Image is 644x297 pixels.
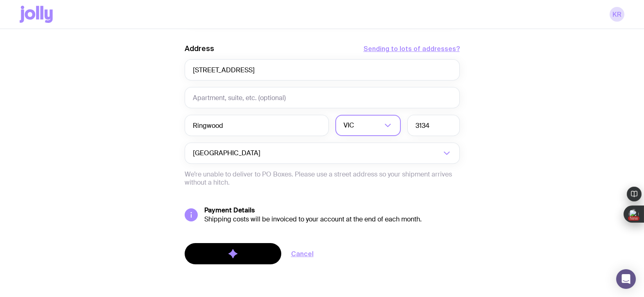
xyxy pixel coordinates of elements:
[204,215,460,223] div: Shipping costs will be invoiced to your account at the end of each month.
[193,143,262,164] span: [GEOGRAPHIC_DATA]
[610,7,624,22] a: KR
[185,170,460,187] p: We’re unable to deliver to PO Boxes. Please use a street address so your shipment arrives without...
[291,249,314,259] a: Cancel
[335,115,401,136] div: Search for option
[185,87,460,108] input: Apartment, suite, etc. (optional)
[343,115,356,136] span: VIC
[185,44,214,54] label: Address
[356,115,382,136] input: Search for option
[185,143,460,164] div: Search for option
[616,269,636,289] div: Open Intercom Messenger
[204,206,460,214] h5: Payment Details
[262,143,441,164] input: Search for option
[407,115,460,136] input: Postcode
[364,44,460,54] button: Sending to lots of addresses?
[185,115,329,136] input: Suburb
[185,59,460,80] input: Street Address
